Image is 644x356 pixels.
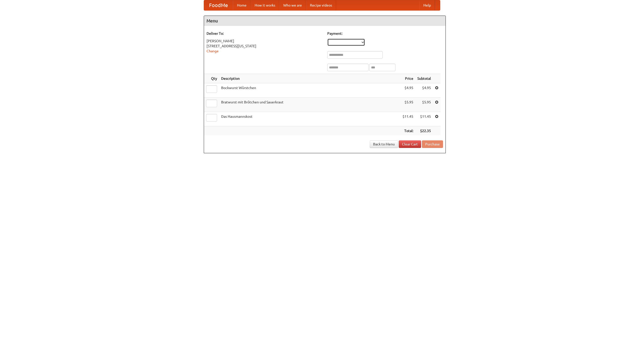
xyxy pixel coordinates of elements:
[219,98,400,112] td: Bratwurst mit Brötchen und Sauerkraut
[207,31,322,36] h5: Deliver To:
[419,0,435,10] a: Help
[207,44,322,49] div: [STREET_ADDRESS][US_STATE]
[415,112,433,126] td: $11.45
[415,98,433,112] td: $5.95
[415,83,433,98] td: $4.95
[415,126,433,136] th: $22.35
[207,38,322,44] div: [PERSON_NAME]
[279,0,306,10] a: Who we are
[327,31,443,36] h5: Payment:
[400,126,415,136] th: Total:
[415,74,433,83] th: Subtotal
[400,74,415,83] th: Price
[204,16,446,26] h4: Menu
[422,140,443,148] button: Purchase
[370,140,398,148] a: Back to Menu
[400,112,415,126] td: $11.45
[204,0,233,10] a: FoodMe
[219,112,400,126] td: Das Hausmannskost
[233,0,251,10] a: Home
[251,0,279,10] a: How it works
[219,74,400,83] th: Description
[400,98,415,112] td: $5.95
[204,74,219,83] th: Qty
[399,140,421,148] a: Clear Cart
[219,83,400,98] td: Bockwurst Würstchen
[400,83,415,98] td: $4.95
[207,49,219,53] a: Change
[306,0,336,10] a: Recipe videos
